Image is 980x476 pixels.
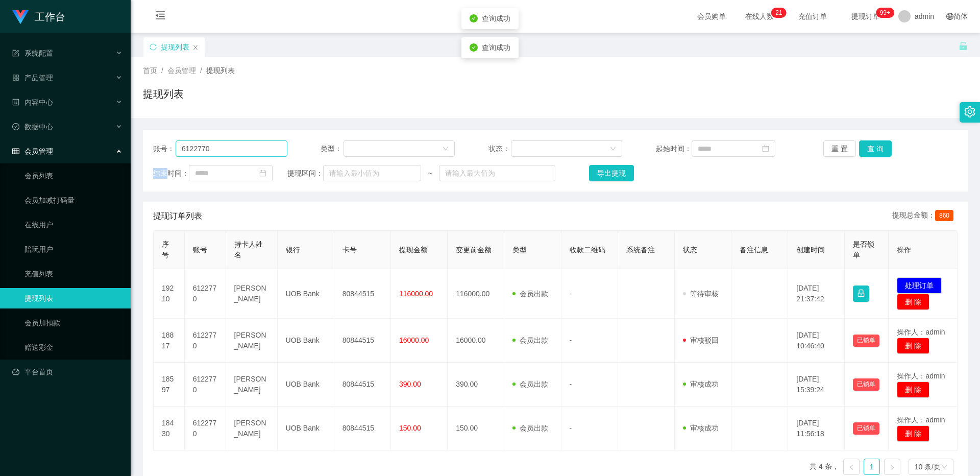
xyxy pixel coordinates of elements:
[683,424,719,432] span: 审核成功
[154,363,185,407] td: 18597
[278,363,334,407] td: UOB Bank
[12,10,29,25] img: logo.9652507e.png
[482,43,510,52] span: 查询成功
[200,66,202,75] span: /
[788,363,845,407] td: [DATE] 15:39:24
[143,86,184,102] h1: 提现列表
[456,246,492,254] span: 变更前金额
[24,215,122,235] a: 在线用户
[12,99,19,106] i: 图标: profile
[278,319,334,363] td: UOB Bank
[853,378,879,391] button: 已锁单
[788,269,845,319] td: [DATE] 21:37:42
[897,372,945,380] span: 操作人：admin
[959,41,968,51] i: 图标: unlock
[421,168,438,179] span: ~
[153,210,202,222] span: 提现订单列表
[185,407,226,450] td: 6122770
[788,407,845,450] td: [DATE] 11:56:18
[24,190,122,210] a: 会员加减打码量
[512,290,548,298] span: 会员出款
[570,424,572,432] span: -
[793,13,832,20] span: 充值订单
[470,43,478,52] i: icon: check-circle
[846,13,885,20] span: 提现订单
[488,144,511,154] span: 状态：
[12,98,53,106] span: 内容中心
[448,407,504,450] td: 150.00
[864,459,880,475] li: 1
[167,66,196,75] span: 会员管理
[154,269,185,319] td: 19210
[848,464,854,470] i: 图标: left
[439,165,555,181] input: 请输入最大值为
[897,294,929,310] button: 删 除
[334,269,391,319] td: 80844515
[683,336,719,344] span: 审核驳回
[892,210,958,222] div: 提现总金额：
[24,239,122,259] a: 陪玩用户
[153,144,176,154] span: 账号：
[889,464,895,470] i: 图标: right
[512,336,548,344] span: 会员出款
[154,319,185,363] td: 18817
[185,319,226,363] td: 6122770
[24,165,122,186] a: 会员列表
[570,336,572,344] span: -
[775,8,779,18] p: 2
[334,407,391,450] td: 80844515
[884,459,900,475] li: 下一页
[24,288,122,308] a: 提现列表
[185,363,226,407] td: 6122770
[482,14,510,22] span: 查询成功
[864,459,879,474] a: 1
[24,337,122,358] a: 赠送彩金
[740,13,779,20] span: 在线人数
[946,13,953,20] i: 图标: global
[399,424,421,432] span: 150.00
[448,269,504,319] td: 116000.00
[12,147,53,155] span: 会员管理
[589,165,634,181] button: 导出提现
[859,140,892,157] button: 查 询
[150,43,157,51] i: 图标: sync
[810,459,839,475] li: 共 4 条，
[740,246,768,254] span: 备注信息
[610,146,616,153] i: 图标: down
[399,336,429,344] span: 16000.00
[876,8,894,18] sup: 1025
[897,416,945,424] span: 操作人：admin
[443,146,449,153] i: 图标: down
[897,328,945,336] span: 操作人：admin
[853,335,879,347] button: 已锁单
[143,66,157,75] span: 首页
[161,66,163,75] span: /
[788,319,845,363] td: [DATE] 10:46:40
[399,246,428,254] span: 提现金额
[321,144,344,154] span: 类型：
[24,313,122,333] a: 会员加扣款
[570,246,605,254] span: 收款二维码
[12,123,19,130] i: 图标: check-circle-o
[226,269,278,319] td: [PERSON_NAME]
[259,170,266,177] i: 图标: calendar
[964,106,975,117] i: 图标: setting
[897,246,911,254] span: 操作
[683,290,719,298] span: 等待审核
[278,269,334,319] td: UOB Bank
[12,12,65,20] a: 工作台
[897,277,942,294] button: 处理订单
[843,459,860,475] li: 上一页
[342,246,357,254] span: 卡号
[153,168,189,179] span: 结束时间：
[12,148,19,155] i: 图标: table
[448,363,504,407] td: 390.00
[399,290,433,298] span: 116000.00
[626,246,655,254] span: 系统备注
[226,319,278,363] td: [PERSON_NAME]
[823,140,856,157] button: 重 置
[12,50,19,57] i: 图标: form
[286,246,300,254] span: 银行
[935,210,953,221] span: 860
[334,319,391,363] td: 80844515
